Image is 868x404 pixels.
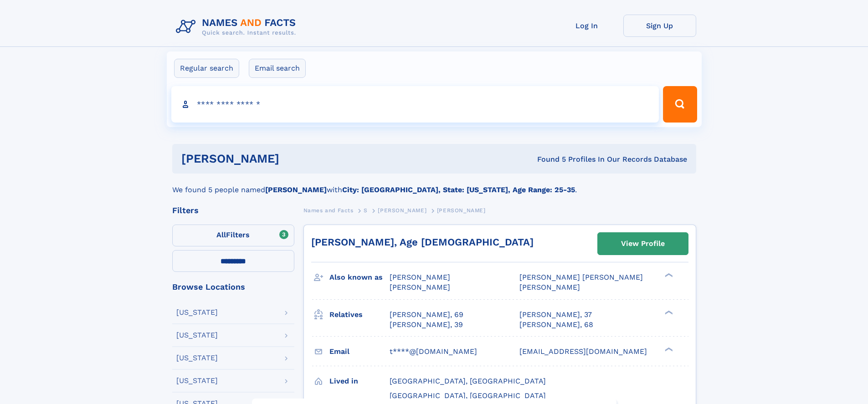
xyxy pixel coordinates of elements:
[663,346,673,352] div: ❯
[172,225,294,246] label: Filters
[329,270,390,285] h3: Also known as
[216,230,226,239] span: All
[390,377,546,385] span: [GEOGRAPHIC_DATA], [GEOGRAPHIC_DATA]
[303,205,354,216] a: Names and Facts
[519,310,592,320] a: [PERSON_NAME], 37
[176,354,218,362] div: [US_STATE]
[663,309,673,315] div: ❯
[378,207,426,214] span: [PERSON_NAME]
[519,320,593,330] a: [PERSON_NAME], 68
[378,205,426,216] a: [PERSON_NAME]
[390,310,463,320] a: [PERSON_NAME], 69
[437,207,486,214] span: [PERSON_NAME]
[249,59,306,78] label: Email search
[329,373,390,389] h3: Lived in
[172,206,294,215] div: Filters
[390,273,450,281] span: [PERSON_NAME]
[174,59,239,78] label: Regular search
[621,233,665,254] div: View Profile
[176,309,218,316] div: [US_STATE]
[663,86,697,123] button: Search Button
[623,15,696,37] a: Sign Up
[172,174,696,195] div: We found 5 people named with .
[519,273,643,281] span: [PERSON_NAME] [PERSON_NAME]
[172,283,294,291] div: Browse Locations
[390,391,546,400] span: [GEOGRAPHIC_DATA], [GEOGRAPHIC_DATA]
[663,272,673,278] div: ❯
[342,185,575,194] b: City: [GEOGRAPHIC_DATA], State: [US_STATE], Age Range: 25-35
[408,154,687,164] div: Found 5 Profiles In Our Records Database
[171,86,659,123] input: search input
[390,320,463,330] a: [PERSON_NAME], 39
[311,236,534,248] a: [PERSON_NAME], Age [DEMOGRAPHIC_DATA]
[172,15,303,39] img: Logo Names and Facts
[176,332,218,339] div: [US_STATE]
[519,347,647,356] span: [EMAIL_ADDRESS][DOMAIN_NAME]
[181,153,408,164] h1: [PERSON_NAME]
[176,377,218,384] div: [US_STATE]
[329,307,390,322] h3: Relatives
[390,283,450,291] span: [PERSON_NAME]
[364,207,368,214] span: S
[598,233,688,255] a: View Profile
[550,15,623,37] a: Log In
[519,283,580,291] span: [PERSON_NAME]
[364,205,368,216] a: S
[329,344,390,359] h3: Email
[265,185,327,194] b: [PERSON_NAME]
